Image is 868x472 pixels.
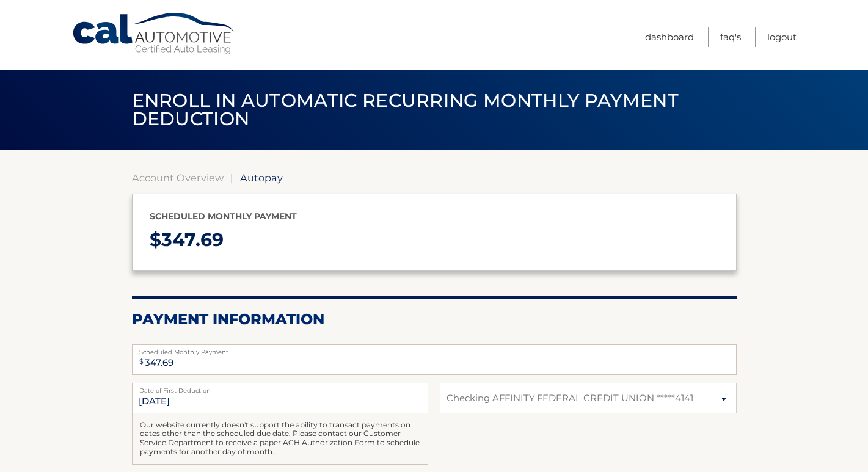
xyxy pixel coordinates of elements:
label: Scheduled Monthly Payment [132,344,737,354]
span: $ [136,348,147,376]
span: Autopay [240,172,283,184]
span: 347.69 [161,228,224,251]
span: Enroll in automatic recurring monthly payment deduction [132,89,679,130]
a: Dashboard [645,27,694,47]
a: Account Overview [132,172,224,184]
span: | [230,172,233,184]
div: Our website currently doesn't support the ability to transact payments on dates other than the sc... [132,413,428,465]
a: Cal Automotive [71,12,236,56]
p: $ [150,224,719,256]
input: Payment Amount [132,344,737,375]
a: FAQ's [720,27,741,47]
p: Scheduled monthly payment [150,209,719,224]
input: Payment Date [132,383,428,413]
label: Date of First Deduction [132,383,428,393]
a: Logout [767,27,797,47]
h2: Payment Information [132,310,737,329]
